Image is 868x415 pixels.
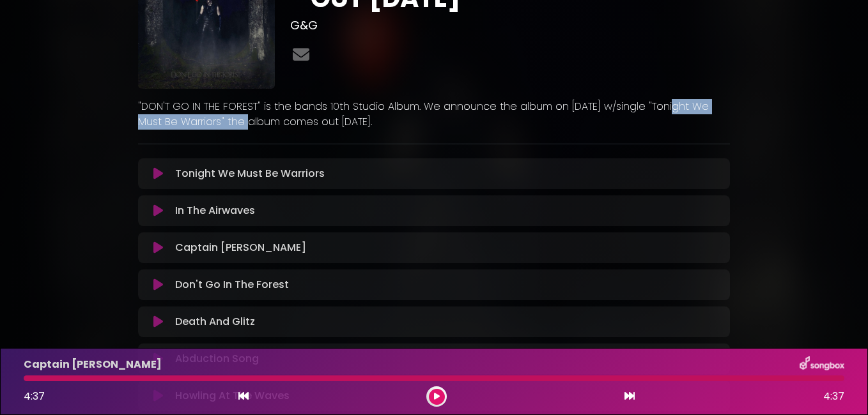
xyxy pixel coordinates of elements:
[138,99,730,130] p: "DON'T GO IN THE FOREST" is the bands 10th Studio Album. We announce the album on [DATE] w/single...
[175,166,325,181] p: Tonight We Must Be Warriors
[175,240,306,255] p: Captain [PERSON_NAME]
[800,356,844,373] img: songbox-logo-white.png
[24,357,162,372] p: Captain [PERSON_NAME]
[290,19,731,33] h3: G&G
[175,203,255,218] p: In The Airwaves
[175,277,289,292] p: Don't Go In The Forest
[823,389,844,404] span: 4:37
[24,389,45,404] span: 4:37
[175,314,255,329] p: Death And Glitz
